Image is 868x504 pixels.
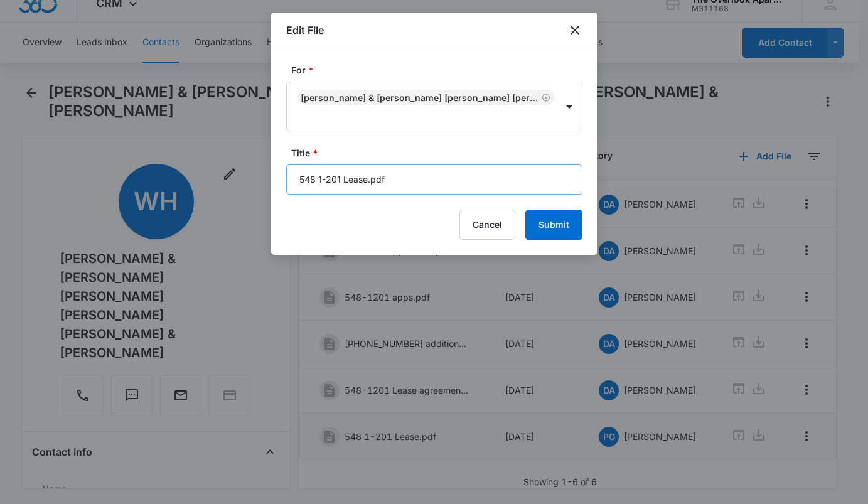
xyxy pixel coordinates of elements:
div: [PERSON_NAME] & [PERSON_NAME] [PERSON_NAME] [PERSON_NAME] [PERSON_NAME] & [PERSON_NAME] (ID:510; ... [301,92,539,103]
label: Title [291,146,587,159]
div: Remove Wualberto Hernandez Juarez & Jose Rosario Guerra Suarez, Jose Nieves Balderos Landeros & J... [539,93,550,102]
button: Cancel [459,210,515,240]
h1: Edit File [286,23,324,38]
input: Title [286,164,582,195]
button: close [567,23,582,38]
button: Submit [525,210,582,240]
label: For [291,63,587,77]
